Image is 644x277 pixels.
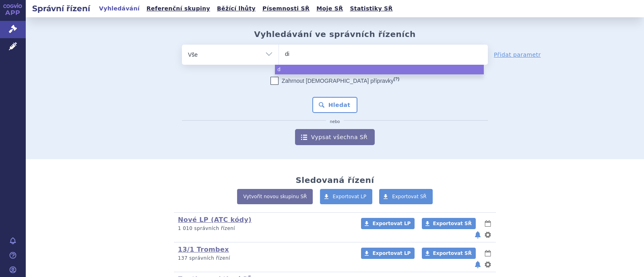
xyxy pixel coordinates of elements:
a: 13/1 Trombex [178,246,229,253]
a: Vytvořit novou skupinu SŘ [237,189,313,204]
a: Referenční skupiny [144,3,213,14]
a: Přidat parametr [494,51,541,59]
abbr: (?) [394,76,399,82]
a: Běžící lhůty [215,3,258,14]
label: Zahrnout [DEMOGRAPHIC_DATA] přípravky [270,77,399,85]
a: Písemnosti SŘ [260,3,312,14]
a: Exportovat LP [320,189,373,204]
button: notifikace [474,260,482,269]
a: Vyhledávání [97,3,142,14]
span: Exportovat SŘ [433,250,472,256]
h2: Sledovaná řízení [295,175,374,185]
a: Exportovat SŘ [379,189,433,204]
button: lhůty [484,248,492,258]
a: Moje SŘ [314,3,345,14]
i: nebo [326,119,344,124]
a: Exportovat SŘ [422,218,476,229]
span: Exportovat LP [372,221,411,226]
button: notifikace [474,230,482,240]
span: Exportovat LP [333,194,367,199]
a: Statistiky SŘ [347,3,395,14]
button: nastavení [484,260,492,269]
p: 137 správních řízení [178,255,351,262]
span: Exportovat SŘ [392,194,427,199]
button: nastavení [484,230,492,240]
h2: Vyhledávání ve správních řízeních [254,29,416,39]
h2: Správní řízení [26,3,97,14]
a: Exportovat LP [361,248,415,259]
a: Exportovat LP [361,218,415,229]
li: d [275,65,484,74]
span: Exportovat SŘ [433,221,472,226]
button: lhůty [484,219,492,228]
p: 1 010 správních řízení [178,225,351,232]
button: Hledat [312,97,358,113]
a: Nové LP (ATC kódy) [178,216,252,224]
a: Exportovat SŘ [422,248,476,259]
a: Vypsat všechna SŘ [295,129,375,145]
span: Exportovat LP [372,250,411,256]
